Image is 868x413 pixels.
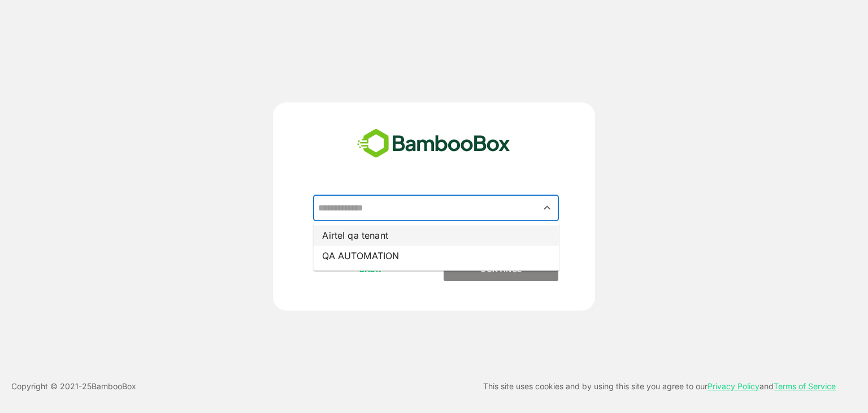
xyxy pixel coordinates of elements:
[540,200,555,216] button: Close
[483,380,836,393] p: This site uses cookies and by using this site you agree to our and
[351,125,517,162] img: bamboobox
[313,225,559,246] li: Airtel qa tenant
[774,381,836,391] a: Terms of Service
[11,380,136,393] p: Copyright © 2021- 25 BambooBox
[313,246,559,266] li: QA AUTOMATION
[708,381,759,391] a: Privacy Policy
